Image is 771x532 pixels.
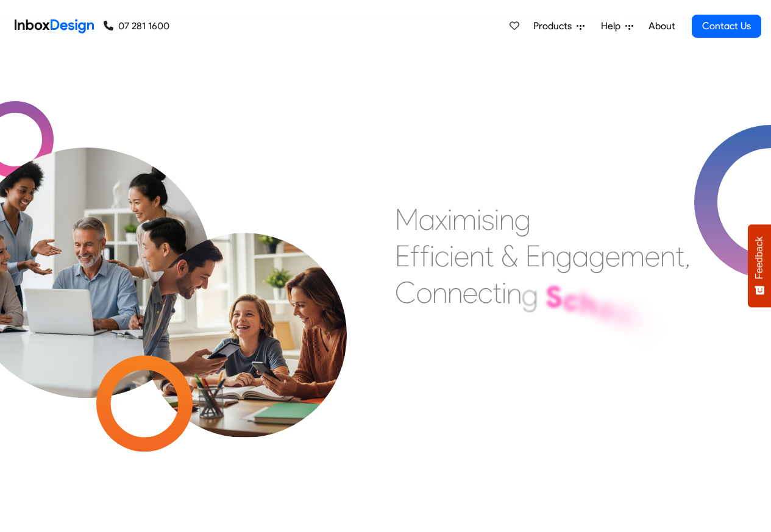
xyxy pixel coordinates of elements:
div: e [605,238,620,274]
div: f [410,238,420,274]
div: i [449,238,454,274]
div: t [492,274,502,311]
a: Help [596,14,638,38]
div: g [556,238,572,274]
div: x [435,201,447,238]
div: e [454,238,469,274]
button: Feedback - Show survey [748,224,771,307]
div: C [395,274,416,311]
div: g [589,238,605,274]
div: o [416,274,432,311]
div: n [541,238,556,274]
div: g [514,201,531,238]
img: parents_with_child.png [117,182,372,438]
div: h [579,285,596,322]
span: Feedback [754,236,765,279]
div: t [675,238,684,274]
div: n [660,238,675,274]
div: s [638,307,653,344]
div: i [477,201,481,238]
div: o [613,295,630,332]
div: & [501,238,518,274]
div: o [596,289,613,326]
div: n [447,274,463,311]
div: f [420,238,430,274]
a: Contact Us [692,15,761,38]
div: , [684,238,691,274]
div: n [432,274,447,311]
div: Maximising Efficient & Engagement, Connecting Schools, Families, and Students. [395,201,691,384]
div: i [430,238,435,274]
a: 07 281 1600 [104,19,169,34]
div: g [522,277,538,313]
div: m [620,238,645,274]
div: S [545,278,563,315]
div: l [630,300,638,337]
div: i [447,201,452,238]
span: Help [601,19,625,34]
div: e [645,238,660,274]
div: a [419,201,435,238]
div: c [563,282,579,318]
div: i [502,274,506,311]
a: Products [528,14,589,38]
div: M [395,201,419,238]
div: c [478,274,492,311]
div: n [499,201,514,238]
div: t [485,238,494,274]
div: s [481,201,494,238]
div: n [469,238,485,274]
div: e [463,274,478,311]
div: E [395,238,410,274]
div: E [525,238,541,274]
div: i [494,201,499,238]
div: c [435,238,449,274]
div: n [506,275,522,311]
a: About [645,14,678,38]
span: Products [533,19,577,34]
div: m [452,201,477,238]
div: a [572,238,589,274]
